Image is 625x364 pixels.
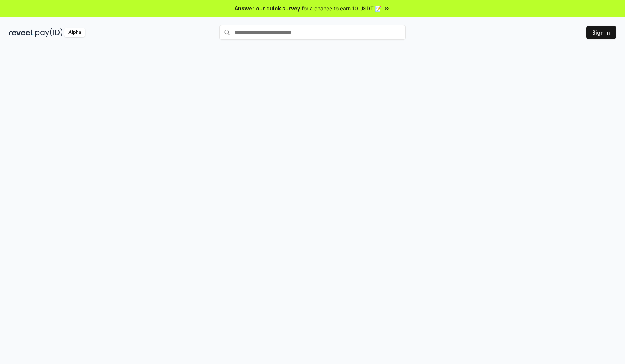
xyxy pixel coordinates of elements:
[35,28,63,37] img: pay_id
[9,28,34,37] img: reveel_dark
[586,26,616,39] button: Sign In
[302,4,381,12] span: for a chance to earn 10 USDT 📝
[64,28,85,37] div: Alpha
[235,4,300,12] span: Answer our quick survey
